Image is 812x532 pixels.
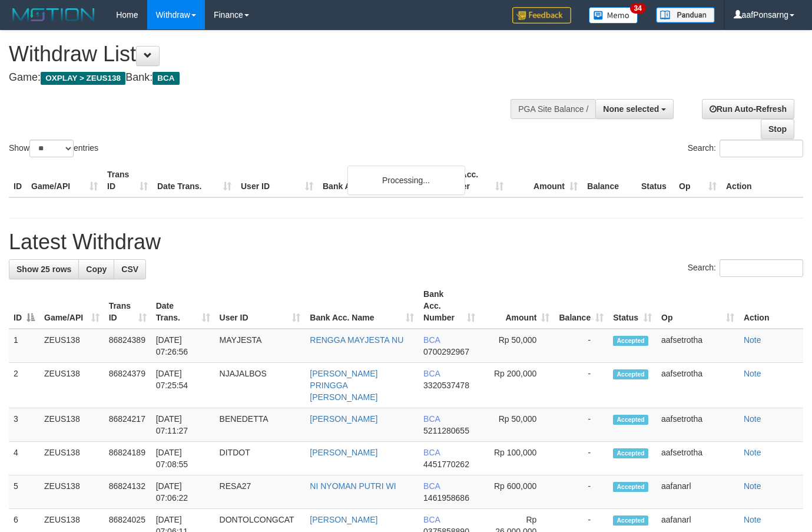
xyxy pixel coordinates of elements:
th: Date Trans. [153,164,236,197]
a: CSV [114,259,146,279]
h1: Withdraw List [9,42,529,66]
td: ZEUS138 [39,442,104,475]
th: Op [674,164,721,197]
th: Action [739,283,803,329]
span: Accepted [613,369,648,379]
td: [DATE] 07:11:27 [151,408,215,442]
td: DITDOT [215,442,306,475]
span: 34 [630,3,646,14]
label: Show entries [9,140,98,157]
h4: Game: Bank: [9,72,529,84]
span: Copy [86,265,107,274]
th: User ID: activate to sort column ascending [215,283,306,329]
th: Bank Acc. Number: activate to sort column ascending [419,283,480,329]
th: Trans ID: activate to sort column ascending [104,283,151,329]
td: 4 [9,442,39,475]
td: - [554,363,608,408]
td: [DATE] 07:06:22 [151,475,215,509]
span: Accepted [613,516,648,526]
td: aafsetrotha [657,329,739,363]
td: 2 [9,363,39,408]
span: BCA [423,369,440,378]
td: BENEDETTA [215,408,306,442]
a: Note [744,481,761,491]
td: - [554,442,608,475]
span: BCA [423,335,440,345]
td: Rp 50,000 [480,329,554,363]
span: Copy 0700292967 to clipboard [423,347,469,356]
th: Bank Acc. Number [434,164,508,197]
span: BCA [423,481,440,491]
img: MOTION_logo.png [9,6,98,24]
input: Search: [720,140,803,157]
span: BCA [423,515,440,524]
th: Bank Acc. Name [318,164,434,197]
a: Run Auto-Refresh [702,99,794,119]
td: 5 [9,475,39,509]
span: Accepted [613,448,648,458]
span: CSV [121,265,138,274]
td: 86824217 [104,408,151,442]
td: 86824189 [104,442,151,475]
span: Accepted [613,482,648,492]
td: 86824132 [104,475,151,509]
a: RENGGA MAYJESTA NU [310,335,403,345]
th: User ID [236,164,318,197]
th: Status: activate to sort column ascending [608,283,657,329]
input: Search: [720,259,803,277]
img: panduan.png [656,7,715,23]
th: Game/API [26,164,102,197]
div: Processing... [347,166,465,195]
span: Copy 1461958686 to clipboard [423,493,469,503]
td: Rp 50,000 [480,408,554,442]
th: Trans ID [102,164,153,197]
th: ID [9,164,26,197]
th: Amount [508,164,582,197]
a: [PERSON_NAME] [310,448,377,457]
a: Note [744,414,761,424]
td: Rp 600,000 [480,475,554,509]
a: Note [744,515,761,524]
span: BCA [423,414,440,424]
img: Feedback.jpg [512,7,571,24]
th: Amount: activate to sort column ascending [480,283,554,329]
td: [DATE] 07:08:55 [151,442,215,475]
a: [PERSON_NAME] PRINGGA [PERSON_NAME] [310,369,377,402]
a: NI NYOMAN PUTRI WI [310,481,396,491]
th: Action [721,164,803,197]
td: ZEUS138 [39,408,104,442]
span: None selected [603,104,659,114]
span: Copy 5211280655 to clipboard [423,426,469,435]
td: Rp 200,000 [480,363,554,408]
td: NJAJALBOS [215,363,306,408]
th: Bank Acc. Name: activate to sort column ascending [305,283,419,329]
div: PGA Site Balance / [511,99,595,119]
a: [PERSON_NAME] [310,414,377,424]
td: [DATE] 07:25:54 [151,363,215,408]
a: Note [744,448,761,457]
td: - [554,475,608,509]
td: Rp 100,000 [480,442,554,475]
a: Stop [761,119,794,139]
h1: Latest Withdraw [9,230,803,254]
span: BCA [423,448,440,457]
a: Note [744,335,761,345]
button: None selected [595,99,674,119]
span: Accepted [613,336,648,346]
th: Balance: activate to sort column ascending [554,283,608,329]
span: OXPLAY > ZEUS138 [41,72,125,85]
td: MAYJESTA [215,329,306,363]
th: Status [637,164,674,197]
a: [PERSON_NAME] [310,515,377,524]
th: ID: activate to sort column descending [9,283,39,329]
td: ZEUS138 [39,329,104,363]
td: 3 [9,408,39,442]
span: Accepted [613,415,648,425]
td: - [554,408,608,442]
img: Button%20Memo.svg [589,7,638,24]
span: Copy 4451770262 to clipboard [423,460,469,469]
th: Op: activate to sort column ascending [657,283,739,329]
span: Show 25 rows [16,265,71,274]
td: [DATE] 07:26:56 [151,329,215,363]
td: ZEUS138 [39,363,104,408]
